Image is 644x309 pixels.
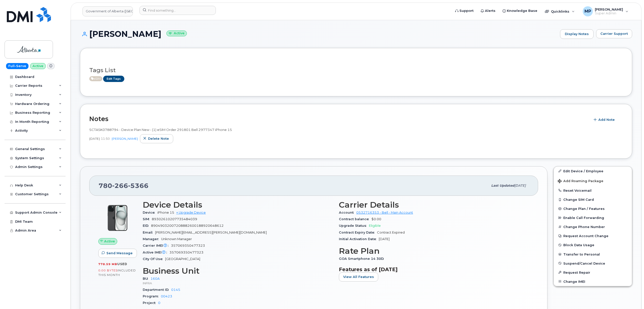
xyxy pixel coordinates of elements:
span: Suspend/Cancel Device [563,261,605,265]
span: [DATE] [514,184,526,187]
h3: Device Details [143,200,333,209]
h3: Tags List [89,67,623,73]
span: Add Note [598,117,615,122]
span: 780 [99,182,149,189]
span: Account [339,211,356,214]
span: Project [143,301,158,305]
span: Active [104,239,115,244]
p: INFRA [143,281,333,285]
a: 0532716353 - Bell - Main Account [356,211,413,214]
a: 0145 [171,288,180,292]
button: Send Message [98,249,137,258]
span: 11:50 [101,136,110,141]
span: Unknown Manager [161,237,192,241]
span: 89049032007208882600188920648612 [151,224,224,228]
span: [GEOGRAPHIC_DATA] [165,257,200,261]
span: iPhone 15 [157,211,174,214]
button: Suspend/Cancel Device [554,259,632,268]
button: Change IMEI [554,277,632,286]
span: Device [143,211,157,214]
span: used [117,262,127,266]
h1: [PERSON_NAME] [80,30,558,38]
a: Edit Tags [103,76,124,82]
span: Eligible [369,224,381,228]
span: Enable Call Forwarding [563,216,604,220]
button: Enable Call Forwarding [554,213,632,222]
span: [DATE] [89,136,100,141]
button: Change Phone Number [554,222,632,231]
span: EID [143,224,151,228]
span: SCTASK0788794 - Device Plan New - (1) eSIM Order 291801 Bell 2977347 iPhone 15 [89,128,232,132]
a: Display Notes [560,29,594,39]
button: Request Repair [554,268,632,277]
span: BU [143,277,151,280]
h3: Features as of [DATE] [339,266,529,272]
span: Manager [143,237,161,241]
span: Last updated [491,184,514,187]
a: 00423 [161,294,172,298]
span: Email [143,231,155,234]
span: GOA Smartphone 14 30D [339,257,386,261]
button: Delete note [140,134,173,143]
span: Send Message [106,251,133,256]
span: $0.00 [371,217,381,221]
button: Change SIM Card [554,195,632,204]
span: Contract Expiry Date [339,231,377,234]
span: 89302610207735484039 [152,217,197,221]
button: View All Features [339,272,378,282]
button: Reset Voicemail [554,186,632,195]
span: 357069350477323 [171,244,205,247]
small: Active [166,31,187,36]
button: Carrier Support [596,29,632,38]
img: iPhone_15_Black.png [102,203,133,233]
button: Block Data Usage [554,240,632,249]
h3: Carrier Details [339,200,529,209]
span: 266 [112,182,128,189]
span: Active [89,76,102,81]
span: Contract balance [339,217,371,221]
span: [DATE] [379,237,390,241]
a: Edit Device / Employee [554,166,632,176]
span: Carrier IMEI [143,244,171,247]
span: View All Features [343,274,374,279]
button: Change Plan / Features [554,204,632,213]
span: Contract Expired [377,231,405,234]
span: included this month [98,268,136,277]
a: [PERSON_NAME] [112,137,138,141]
span: SIM [143,217,152,221]
button: Request Account Change [554,231,632,240]
span: Delete note [148,136,169,141]
button: Transfer to Personal [554,250,632,259]
h3: Rate Plan [339,246,529,256]
span: [PERSON_NAME][EMAIL_ADDRESS][PERSON_NAME][DOMAIN_NAME] [155,231,267,234]
span: Change Plan / Features [563,207,605,211]
a: 160A [151,277,160,280]
a: + Upgrade Device [176,211,206,214]
span: City Of Use [143,257,165,261]
a: 0 [158,301,160,305]
h3: Business Unit [143,266,333,275]
span: Initial Activation Date [339,237,379,241]
span: 0.00 Bytes [98,269,118,272]
span: 5366 [128,182,149,189]
span: 357069350477323 [169,250,203,254]
span: Carrier Support [600,31,628,36]
span: 778.59 MB [98,262,117,266]
span: Active IMEI [143,250,169,254]
button: Add Roaming Package [554,176,632,186]
span: Upgrade Status [339,224,369,228]
button: Add Note [590,115,619,124]
span: Program [143,294,161,298]
span: Department ID [143,288,171,292]
span: Add Roaming Package [558,179,603,184]
h2: Notes [89,115,588,123]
